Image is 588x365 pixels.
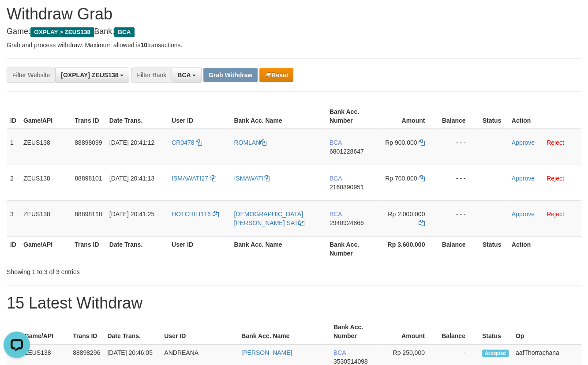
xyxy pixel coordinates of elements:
th: Date Trans. [106,236,168,261]
th: Bank Acc. Name [230,236,326,261]
td: ZEUS138 [20,165,71,200]
th: Bank Acc. Name [230,104,326,129]
th: Balance [438,104,479,129]
th: ID [7,236,20,261]
span: OXPLAY > ZEUS138 [30,27,94,37]
button: [OXPLAY] ZEUS138 [55,68,129,83]
p: Grab and process withdraw. Maximum allowed is transactions. [7,41,581,49]
a: Copy 700000 to clipboard [419,175,425,182]
th: Bank Acc. Number [326,104,377,129]
th: Rp 3.600.000 [377,236,438,261]
h1: Withdraw Grab [7,5,581,23]
div: Showing 1 to 3 of 3 entries [7,264,238,276]
th: Action [508,104,581,129]
span: Rp 900.000 [385,139,417,146]
td: ZEUS138 [20,200,71,236]
button: Reset [259,68,293,82]
h4: Game: Bank: [7,27,581,36]
td: ZEUS138 [20,129,71,165]
th: Amount [379,319,438,344]
th: Date Trans. [104,319,161,344]
td: - - - [438,200,479,236]
th: ID [7,104,20,129]
span: 88898118 [75,211,102,218]
span: Rp 700.000 [385,175,417,182]
th: Game/API [20,236,71,261]
td: 1 [7,129,20,165]
span: Copy 2940924866 to clipboard [330,219,364,226]
span: Rp 2.000.000 [388,211,425,218]
th: Balance [438,319,479,344]
div: Filter Website [7,68,55,83]
span: [DATE] 20:41:12 [109,139,154,146]
span: BCA [330,139,342,146]
span: BCA [330,211,342,218]
th: Trans ID [69,319,104,344]
th: Game/API [21,319,69,344]
td: - - - [438,129,479,165]
a: [PERSON_NAME] [241,349,292,356]
span: CR0478 [172,139,194,146]
a: Reject [547,211,564,218]
span: [DATE] 20:41:25 [109,211,154,218]
a: HOTCHILI116 [172,211,219,218]
th: Op [512,319,581,344]
th: Status [479,236,508,261]
a: Copy 900000 to clipboard [419,139,425,146]
a: ROMLAN [234,139,266,146]
a: Approve [512,139,535,146]
span: BCA [330,175,342,182]
a: Approve [512,175,535,182]
span: 88898101 [75,175,102,182]
th: Status [479,104,508,129]
th: Bank Acc. Number [330,319,379,344]
a: Reject [547,175,564,182]
th: Status [479,319,512,344]
h1: 15 Latest Withdraw [7,294,581,312]
span: Copy 6801228647 to clipboard [330,148,364,155]
span: BCA [114,27,134,37]
th: User ID [168,236,230,261]
strong: 10 [140,41,147,49]
th: User ID [168,104,230,129]
td: - - - [438,165,479,200]
span: [DATE] 20:41:13 [109,175,154,182]
th: Balance [438,236,479,261]
th: Amount [377,104,438,129]
span: BCA [333,349,346,356]
button: Open LiveChat chat widget [4,4,30,30]
span: [OXPLAY] ZEUS138 [61,71,118,79]
div: Filter Bank [131,68,172,83]
th: Date Trans. [106,104,168,129]
th: Bank Acc. Number [326,236,377,261]
a: Copy 2000000 to clipboard [419,219,425,226]
span: BCA [177,71,191,79]
a: ISMAWATI [234,175,270,182]
a: Reject [547,139,564,146]
span: 88898099 [75,139,102,146]
span: Copy 2160890951 to clipboard [330,184,364,191]
th: Action [508,236,581,261]
td: 3 [7,200,20,236]
button: Grab Withdraw [203,68,258,82]
a: CR0478 [172,139,202,146]
td: 2 [7,165,20,200]
span: HOTCHILI116 [172,211,211,218]
th: Bank Acc. Name [238,319,330,344]
th: Trans ID [71,104,105,129]
th: Trans ID [71,236,105,261]
a: ISMAWATI27 [172,175,216,182]
a: Approve [512,211,535,218]
span: Copy 3530514098 to clipboard [333,358,368,365]
a: [DEMOGRAPHIC_DATA][PERSON_NAME] SAT [234,211,304,226]
span: ISMAWATI27 [172,175,208,182]
th: Game/API [20,104,71,129]
button: BCA [172,68,202,83]
th: User ID [161,319,238,344]
th: ID [7,319,21,344]
span: Accepted [482,350,509,357]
